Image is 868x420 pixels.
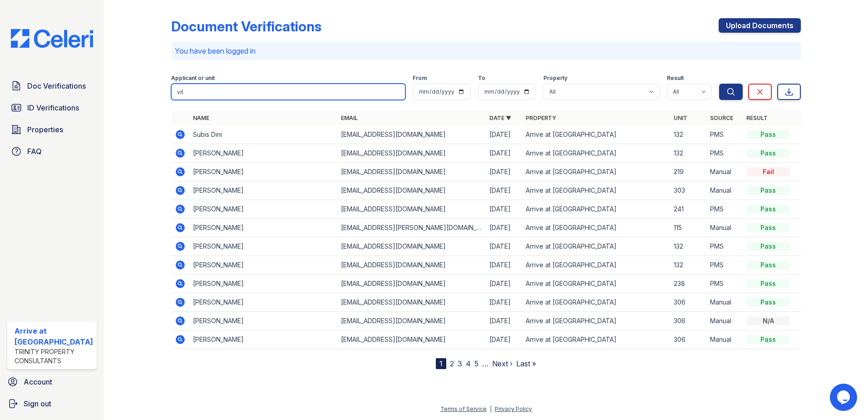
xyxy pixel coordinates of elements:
td: Arrive at [GEOGRAPHIC_DATA] [522,237,671,256]
td: Arrive at [GEOGRAPHIC_DATA] [522,200,671,219]
div: Trinity Property Consultants [15,347,93,365]
td: [EMAIL_ADDRESS][DOMAIN_NAME] [337,125,486,144]
td: Arrive at [GEOGRAPHIC_DATA] [522,275,671,293]
div: Pass [746,279,790,288]
td: Manual [706,293,743,312]
a: Property [526,115,556,121]
td: [DATE] [486,181,522,200]
div: | [490,405,492,412]
td: 132 [670,144,706,163]
div: Pass [746,186,790,195]
td: Arrive at [GEOGRAPHIC_DATA] [522,330,671,349]
input: Search by name, email, or unit number [171,84,406,100]
td: 306 [670,330,706,349]
div: Pass [746,130,790,139]
div: 1 [436,358,446,369]
div: Pass [746,298,790,307]
td: Manual [706,330,743,349]
td: Arrive at [GEOGRAPHIC_DATA] [522,125,671,144]
td: Manual [706,312,743,330]
td: 303 [670,181,706,200]
a: 2 [450,359,454,368]
td: [DATE] [486,330,522,349]
td: [EMAIL_ADDRESS][DOMAIN_NAME] [337,293,486,312]
td: [DATE] [486,125,522,144]
p: You have been logged in [175,45,798,56]
a: Email [341,115,358,121]
td: [PERSON_NAME] [189,237,338,256]
td: [PERSON_NAME] [189,163,338,181]
td: [PERSON_NAME] [189,200,338,219]
td: PMS [706,275,743,293]
td: [PERSON_NAME] [189,275,338,293]
a: Properties [7,120,97,139]
div: Pass [746,335,790,344]
label: From [413,75,427,82]
td: PMS [706,125,743,144]
td: 132 [670,125,706,144]
td: [DATE] [486,293,522,312]
div: Pass [746,260,790,270]
td: 219 [670,163,706,181]
span: Sign out [24,398,51,409]
a: Account [4,373,100,391]
span: Account [24,376,52,387]
td: [EMAIL_ADDRESS][DOMAIN_NAME] [337,181,486,200]
td: [PERSON_NAME] [189,293,338,312]
a: Terms of Service [440,405,487,412]
td: 115 [670,219,706,237]
div: Document Verifications [171,18,321,35]
a: FAQ [7,142,97,160]
td: [EMAIL_ADDRESS][DOMAIN_NAME] [337,256,486,275]
td: [PERSON_NAME] [189,181,338,200]
a: Sign out [4,395,100,413]
div: N/A [746,316,790,325]
label: Applicant or unit [171,75,215,82]
td: [DATE] [486,275,522,293]
td: 132 [670,237,706,256]
a: Result [746,115,768,121]
td: 306 [670,293,706,312]
span: FAQ [27,146,42,157]
span: … [482,358,488,369]
span: Properties [27,124,63,135]
a: 4 [466,359,471,368]
td: [PERSON_NAME] [189,312,338,330]
td: Arrive at [GEOGRAPHIC_DATA] [522,181,671,200]
td: [EMAIL_ADDRESS][PERSON_NAME][DOMAIN_NAME] [337,219,486,237]
a: 5 [474,359,478,368]
span: Doc Verifications [27,80,86,91]
td: Manual [706,181,743,200]
td: 241 [670,200,706,219]
div: Pass [746,242,790,251]
td: [EMAIL_ADDRESS][DOMAIN_NAME] [337,237,486,256]
td: [DATE] [486,256,522,275]
a: Upload Documents [719,18,801,33]
td: [PERSON_NAME] [189,219,338,237]
iframe: chat widget [830,384,859,411]
td: 238 [670,275,706,293]
td: Arrive at [GEOGRAPHIC_DATA] [522,256,671,275]
a: Name [193,115,209,121]
td: Arrive at [GEOGRAPHIC_DATA] [522,219,671,237]
span: ID Verifications [27,102,79,113]
td: Arrive at [GEOGRAPHIC_DATA] [522,163,671,181]
label: Property [543,75,567,82]
td: Arrive at [GEOGRAPHIC_DATA] [522,293,671,312]
td: [EMAIL_ADDRESS][DOMAIN_NAME] [337,312,486,330]
td: PMS [706,144,743,163]
div: Pass [746,149,790,158]
td: Subis Dini [189,125,338,144]
td: [PERSON_NAME] [189,256,338,275]
td: [EMAIL_ADDRESS][DOMAIN_NAME] [337,330,486,349]
label: To [478,75,485,82]
td: [DATE] [486,163,522,181]
a: Date ▼ [489,115,511,121]
td: [PERSON_NAME] [189,330,338,349]
div: Arrive at [GEOGRAPHIC_DATA] [15,325,93,347]
td: [EMAIL_ADDRESS][DOMAIN_NAME] [337,163,486,181]
a: Last » [516,359,536,368]
td: [DATE] [486,312,522,330]
td: Arrive at [GEOGRAPHIC_DATA] [522,312,671,330]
